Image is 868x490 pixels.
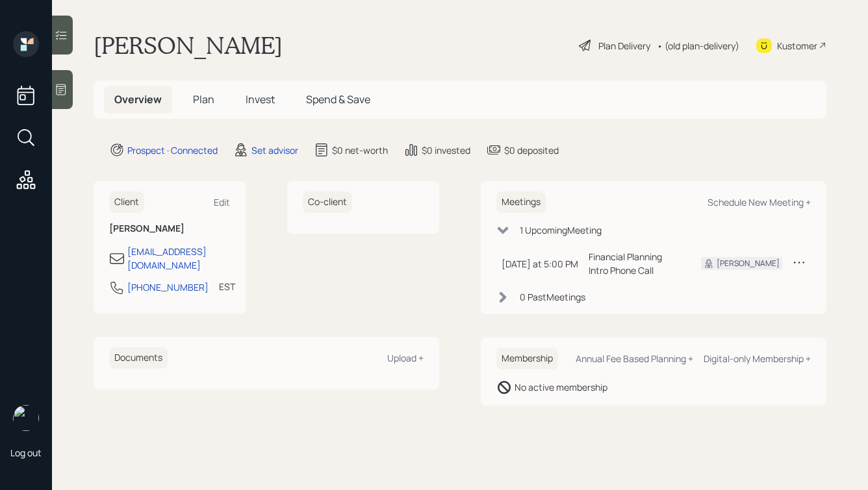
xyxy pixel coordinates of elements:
div: [EMAIL_ADDRESS][DOMAIN_NAME] [127,245,230,272]
div: Plan Delivery [598,39,650,53]
div: Log out [10,447,42,459]
span: Spend & Save [306,92,370,106]
div: EST [219,280,235,293]
div: Set advisor [251,143,298,157]
div: Annual Fee Based Planning + [576,352,693,365]
div: Edit [214,196,230,208]
div: [PHONE_NUMBER] [127,280,209,294]
span: Invest [246,92,275,106]
div: Financial Planning Intro Phone Call [589,250,680,277]
h6: Co-client [303,191,352,213]
h6: Documents [109,347,168,369]
div: Upload + [387,352,424,364]
div: [DATE] at 5:00 PM [502,257,578,271]
div: 1 Upcoming Meeting [520,223,602,237]
div: Kustomer [777,39,817,53]
div: Digital-only Membership + [704,352,811,365]
div: $0 deposited [504,143,559,157]
div: No active membership [515,380,607,394]
div: • (old plan-delivery) [657,39,739,53]
div: Schedule New Meeting + [708,196,811,208]
div: 0 Past Meeting s [520,290,585,304]
div: $0 invested [422,143,470,157]
div: [PERSON_NAME] [717,258,780,269]
span: Overview [114,92,162,106]
div: $0 net-worth [332,143,388,157]
h6: Membership [496,348,558,369]
img: hunter_neumayer.jpg [13,405,39,431]
h6: Client [109,191,144,213]
span: Plan [193,92,214,106]
div: Prospect · Connected [127,143,218,157]
h6: [PERSON_NAME] [109,223,230,234]
h6: Meetings [496,191,546,213]
h1: [PERSON_NAME] [94,31,283,60]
